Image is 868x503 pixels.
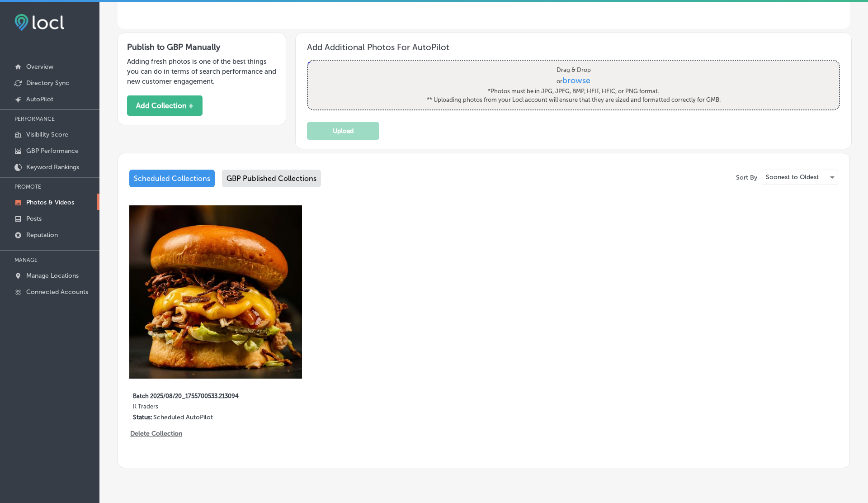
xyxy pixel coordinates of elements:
[26,147,79,155] p: GBP Performance
[129,205,302,378] img: Collection thumbnail
[127,42,277,52] h3: Publish to GBP Manually
[766,173,819,181] p: Soonest to Oldest
[26,95,53,103] p: AutoPilot
[26,131,68,138] p: Visibility Score
[26,63,53,71] p: Overview
[26,215,42,223] p: Posts
[424,63,723,108] label: Drag & Drop or *Photos must be in JPG, JPEG, BMP, HEIF, HEIC, or PNG format. ** Uploading photos ...
[307,122,379,140] button: Upload
[129,170,215,187] div: Scheduled Collections
[127,95,203,116] button: Add Collection +
[26,272,79,280] p: Manage Locations
[26,231,58,239] p: Reputation
[127,57,277,86] p: Adding fresh photos is one of the best things you can do in terms of search performance and new c...
[153,413,213,421] p: Scheduled AutoPilot
[130,430,181,437] p: Delete Collection
[562,76,590,85] span: browse
[133,387,263,403] label: Batch 2025/08/20_1755700533.213094
[26,288,88,296] p: Connected Accounts
[26,79,69,87] p: Directory Sync
[222,170,321,187] div: GBP Published Collections
[26,199,74,206] p: Photos & Videos
[14,14,64,31] img: fda3e92497d09a02dc62c9cd864e3231.png
[26,163,79,171] p: Keyword Rankings
[133,403,263,413] label: K Traders
[307,42,840,52] h3: Add Additional Photos For AutoPilot
[736,174,757,181] p: Sort By
[133,413,152,421] p: Status:
[762,170,838,185] div: Soonest to Oldest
